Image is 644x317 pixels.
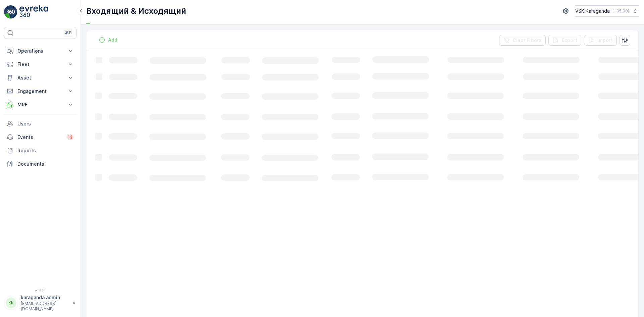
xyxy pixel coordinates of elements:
p: Operations [17,48,63,54]
button: Add [96,36,120,44]
p: Clear Filters [513,37,542,44]
div: KK [6,298,16,308]
p: VSK Karaganda [575,8,610,14]
p: MRF [17,101,63,108]
p: Fleet [17,61,63,68]
button: Clear Filters [499,35,546,46]
p: Asset [17,74,63,81]
p: Reports [17,147,74,154]
button: Export [548,35,581,46]
a: Events13 [4,130,76,144]
p: [EMAIL_ADDRESS][DOMAIN_NAME] [21,301,69,312]
a: Reports [4,144,76,157]
p: Users [17,120,74,127]
img: logo [4,5,17,19]
a: Documents [4,157,76,171]
p: Events [17,134,62,141]
a: Users [4,117,76,130]
p: Import [597,37,613,44]
p: Входящий & Исходящий [86,6,186,16]
button: VSK Karaganda(+05:00) [575,5,639,17]
button: KKkaraganda.admin[EMAIL_ADDRESS][DOMAIN_NAME] [4,294,76,312]
p: Export [562,37,577,44]
button: Fleet [4,58,76,71]
button: Operations [4,44,76,58]
span: v 1.51.1 [4,289,76,293]
p: Engagement [17,88,63,95]
img: logo_light-DOdMpM7g.png [19,5,48,19]
p: ⌘B [65,30,72,36]
button: MRF [4,98,76,111]
p: 13 [68,135,72,140]
button: Import [584,35,617,46]
p: karaganda.admin [21,294,69,301]
p: ( +05:00 ) [612,8,629,14]
button: Engagement [4,85,76,98]
button: Asset [4,71,76,85]
p: Add [108,37,117,43]
p: Documents [17,161,74,167]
